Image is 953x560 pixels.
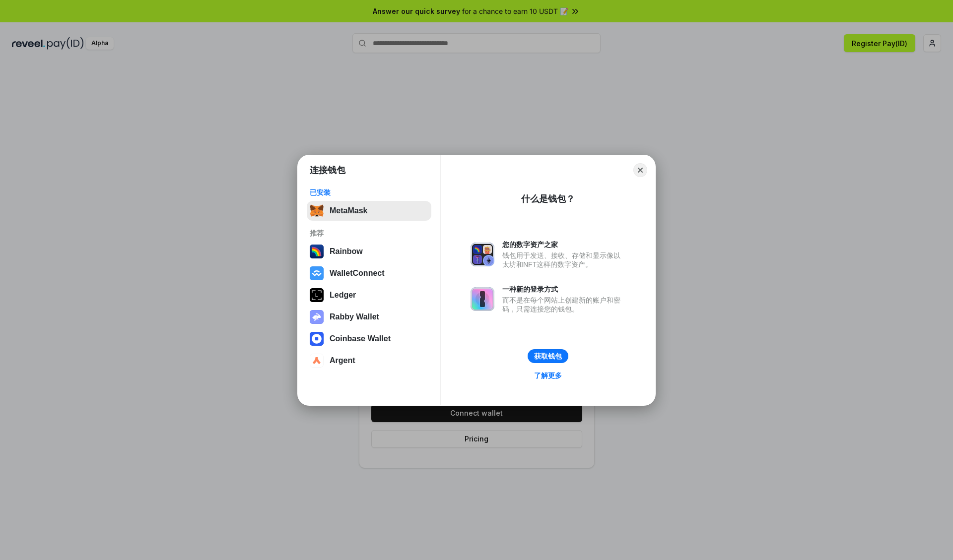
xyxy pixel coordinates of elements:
[330,206,367,215] div: MetaMask
[502,251,625,269] div: 钱包用于发送、接收、存储和显示像以太坊和NFT这样的数字资产。
[528,349,568,363] button: 获取钱包
[310,204,324,218] img: svg+xml,%3Csvg%20fill%3D%22none%22%20height%3D%2233%22%20viewBox%3D%220%200%2035%2033%22%20width%...
[633,163,647,177] button: Close
[307,307,431,327] button: Rabby Wallet
[528,369,568,382] a: 了解更多
[310,164,345,176] h1: 连接钱包
[307,201,431,221] button: MetaMask
[534,371,562,380] div: 了解更多
[310,266,324,280] img: svg+xml,%3Csvg%20width%3D%2228%22%20height%3D%2228%22%20viewBox%3D%220%200%2028%2028%22%20fill%3D...
[471,287,494,311] img: svg+xml,%3Csvg%20xmlns%3D%22http%3A%2F%2Fwww.w3.org%2F2000%2Fsvg%22%20fill%3D%22none%22%20viewBox...
[307,263,431,283] button: WalletConnect
[534,352,562,361] div: 获取钱包
[310,245,324,258] img: svg+xml,%3Csvg%20width%3D%22120%22%20height%3D%22120%22%20viewBox%3D%220%200%20120%20120%22%20fil...
[502,240,625,249] div: 您的数字资产之家
[310,288,324,302] img: svg+xml,%3Csvg%20xmlns%3D%22http%3A%2F%2Fwww.w3.org%2F2000%2Fsvg%22%20width%3D%2228%22%20height%3...
[310,229,428,238] div: 推荐
[310,188,428,197] div: 已安装
[330,247,363,256] div: Rainbow
[307,285,431,305] button: Ledger
[502,296,625,313] div: 而不是在每个网站上创建新的账户和密码，只需连接您的钱包。
[330,291,356,300] div: Ledger
[521,193,575,205] div: 什么是钱包？
[310,332,324,346] img: svg+xml,%3Csvg%20width%3D%2228%22%20height%3D%2228%22%20viewBox%3D%220%200%2028%2028%22%20fill%3D...
[330,312,379,321] div: Rabby Wallet
[307,242,431,261] button: Rainbow
[310,310,324,324] img: svg+xml,%3Csvg%20xmlns%3D%22http%3A%2F%2Fwww.w3.org%2F2000%2Fsvg%22%20fill%3D%22none%22%20viewBox...
[307,329,431,349] button: Coinbase Wallet
[330,356,355,365] div: Argent
[471,243,494,266] img: svg+xml,%3Csvg%20xmlns%3D%22http%3A%2F%2Fwww.w3.org%2F2000%2Fsvg%22%20fill%3D%22none%22%20viewBox...
[307,351,431,371] button: Argent
[502,285,625,294] div: 一种新的登录方式
[330,269,385,278] div: WalletConnect
[310,354,324,368] img: svg+xml,%3Csvg%20width%3D%2228%22%20height%3D%2228%22%20viewBox%3D%220%200%2028%2028%22%20fill%3D...
[330,334,391,343] div: Coinbase Wallet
